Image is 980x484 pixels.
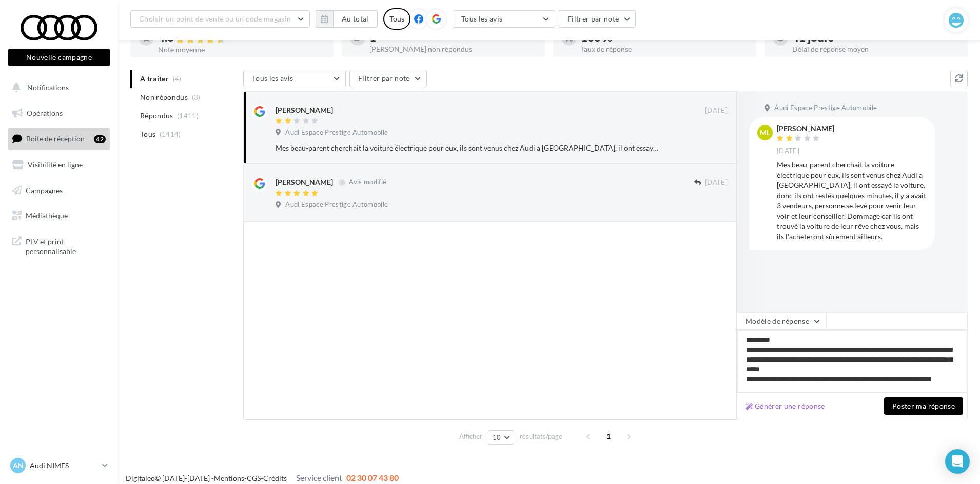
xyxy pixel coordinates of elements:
[158,46,325,53] div: Note moyenne
[27,83,69,92] span: Notifications
[945,449,970,474] div: Open Intercom Messenger
[126,474,399,482] span: © [DATE]-[DATE] - - -
[6,230,112,261] a: PLV et print personnalisable
[316,10,378,28] button: Au total
[461,14,503,23] span: Tous les avis
[8,456,110,475] a: AN Audi NIMES
[777,125,834,132] div: [PERSON_NAME]
[276,143,661,153] div: Mes beau-parent cherchait la voiture électrique pour eux, ils sont venus chez Audi a [GEOGRAPHIC_...
[276,177,333,187] div: [PERSON_NAME]
[28,160,83,169] span: Visibilité en ligne
[296,473,342,482] span: Service client
[263,474,287,482] a: Crédits
[126,474,155,482] a: Digitaleo
[6,180,112,201] a: Campagnes
[243,70,346,87] button: Tous les avis
[777,160,927,242] div: Mes beau-parent cherchait la voiture électrique pour eux, ils sont venus chez Audi a [GEOGRAPHIC_...
[792,46,959,53] div: Délai de réponse moyen
[94,135,106,143] div: 42
[192,93,201,101] span: (3)
[160,130,181,138] span: (1414)
[520,432,562,441] span: résultats/page
[493,433,501,441] span: 10
[705,178,728,187] span: [DATE]
[737,312,826,330] button: Modèle de réponse
[600,428,617,445] span: 1
[26,185,63,194] span: Campagnes
[774,103,877,113] span: Audi Espace Prestige Automobile
[6,205,112,226] a: Médiathèque
[177,112,199,120] span: (1411)
[139,14,291,23] span: Choisir un point de vente ou un code magasin
[26,211,68,220] span: Médiathèque
[26,134,85,143] span: Boîte de réception
[247,474,261,482] a: CGS
[6,128,112,150] a: Boîte de réception42
[285,200,388,209] span: Audi Espace Prestige Automobile
[8,49,110,66] button: Nouvelle campagne
[581,32,748,44] div: 100 %
[383,8,410,30] div: Tous
[459,432,482,441] span: Afficher
[13,460,24,471] span: AN
[369,32,537,44] div: 1
[30,460,98,471] p: Audi NIMES
[488,430,514,445] button: 10
[792,32,959,44] div: 41 jours
[349,70,427,87] button: Filtrer par note
[346,473,399,482] span: 02 30 07 43 80
[760,128,770,138] span: ML
[349,178,386,186] span: Avis modifié
[27,109,63,117] span: Opérations
[285,128,388,137] span: Audi Espace Prestige Automobile
[6,154,112,176] a: Visibilité en ligne
[559,10,636,28] button: Filtrer par note
[6,102,112,124] a: Opérations
[276,105,333,115] div: [PERSON_NAME]
[214,474,244,482] a: Mentions
[158,32,325,44] div: 4.6
[453,10,555,28] button: Tous les avis
[581,46,748,53] div: Taux de réponse
[252,74,293,82] span: Tous les avis
[741,400,829,412] button: Générer une réponse
[140,111,173,121] span: Répondus
[884,397,963,415] button: Poster ma réponse
[140,129,155,139] span: Tous
[705,106,728,115] span: [DATE]
[333,10,378,28] button: Au total
[777,146,799,156] span: [DATE]
[140,92,188,102] span: Non répondus
[369,46,537,53] div: [PERSON_NAME] non répondus
[26,235,106,257] span: PLV et print personnalisable
[130,10,310,28] button: Choisir un point de vente ou un code magasin
[6,77,108,98] button: Notifications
